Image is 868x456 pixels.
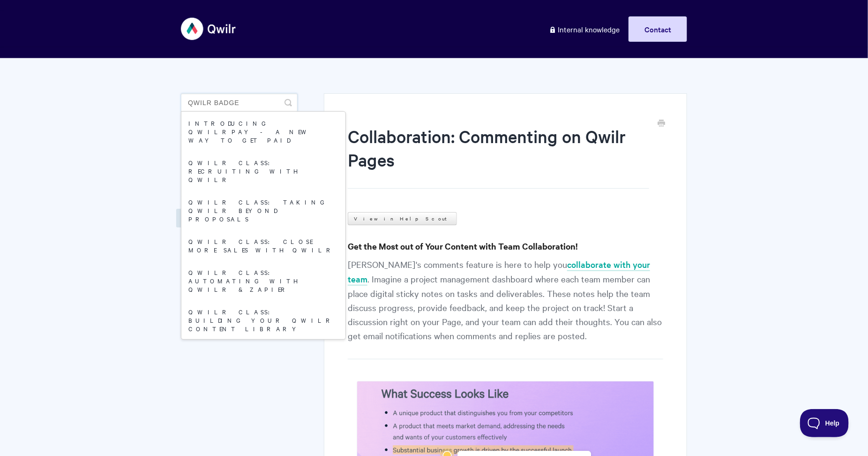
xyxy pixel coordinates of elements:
h3: Get the Most out of Your Content with Team Collaboration! [348,240,663,253]
h1: Collaboration: Commenting on Qwilr Pages [348,124,649,189]
iframe: Toggle Customer Support [800,409,849,437]
a: Qwilr Class: Automating with Qwilr & Zapier [181,261,345,300]
p: [PERSON_NAME]'s comments feature is here to help you . Imagine a project management dashboard whe... [348,257,663,359]
a: Print this Article [658,119,665,129]
a: Qwilr Class: Building Your Qwilr Content Library [181,300,345,340]
a: Qwilr Class: Recruiting with Qwilr [181,151,345,190]
a: View in Help Scout [348,212,457,225]
img: Qwilr Help Center [181,11,237,46]
a: Internal knowledge [542,16,627,42]
a: Qwilr Class: Taking Qwilr Beyond Proposals [181,190,345,230]
a: Qwilr Class: Close More Sales with Qwilr [181,230,345,261]
a: Introducing QwilrPay - A New Way to Get Paid [181,112,345,151]
input: Search [181,93,298,112]
a: Contact [629,16,687,42]
a: Sharing Your Pages [176,209,262,228]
